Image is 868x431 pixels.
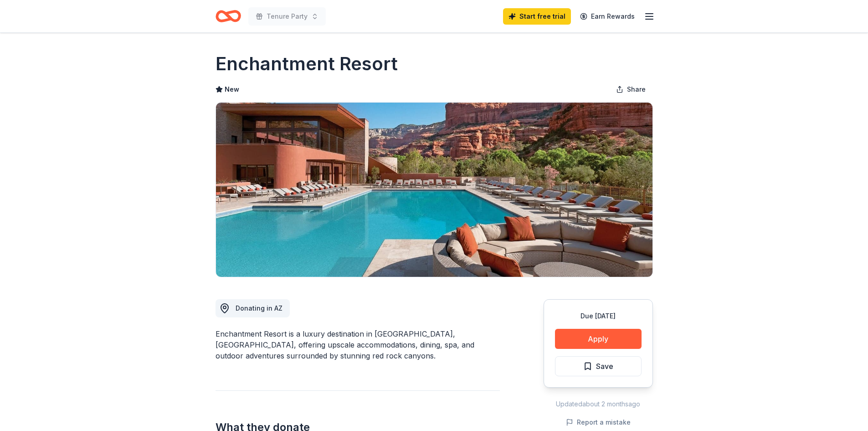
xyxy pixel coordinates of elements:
div: Due [DATE] [555,311,642,322]
span: Tenure Party [267,11,308,22]
button: Save [555,356,642,376]
button: Share [609,80,653,99]
span: Share [627,84,646,95]
span: Donating in AZ [236,304,282,312]
button: Report a mistake [566,417,631,428]
div: Enchantment Resort is a luxury destination in [GEOGRAPHIC_DATA], [GEOGRAPHIC_DATA], offering upsc... [216,328,500,361]
a: Earn Rewards [575,8,640,25]
button: Apply [555,329,642,349]
div: Updated about 2 months ago [544,399,653,410]
h1: Enchantment Resort [216,51,398,77]
span: New [225,84,239,95]
a: Home [216,5,241,27]
span: Save [596,360,613,372]
img: Image for Enchantment Resort [216,103,652,277]
a: Start free trial [503,8,571,25]
button: Tenure Party [248,7,326,26]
